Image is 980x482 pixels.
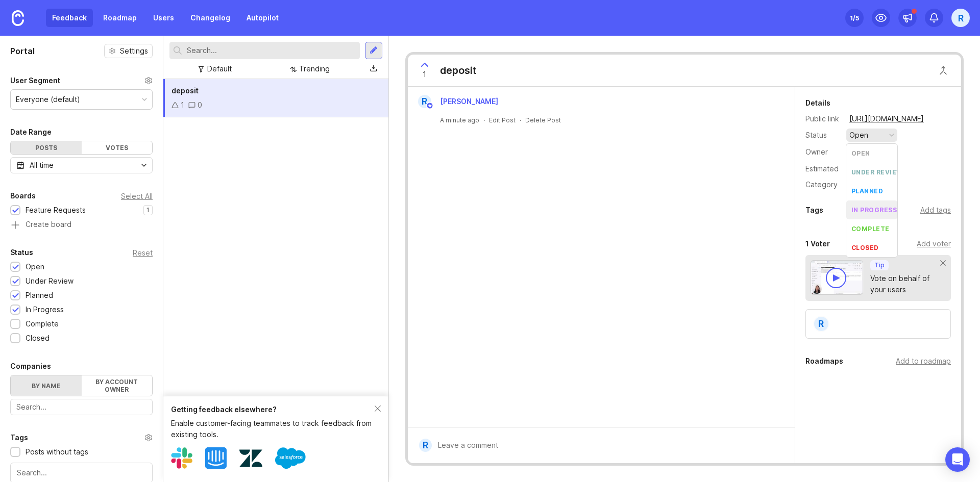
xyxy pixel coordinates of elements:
[171,447,192,469] img: Slack logo
[26,304,64,315] div: In Progress
[811,260,864,295] img: video-thumbnail-vote-d41b83416815613422e2ca741bf692cc.jpg
[146,206,150,214] p: 1
[30,160,54,171] div: All time
[121,193,153,199] div: Select All
[951,9,970,27] button: R
[805,146,841,158] div: Owner
[97,9,143,27] a: Roadmap
[418,95,431,108] div: R
[845,9,864,27] button: 1/5
[207,63,232,74] div: Default
[874,261,885,269] p: Tip
[933,60,953,81] button: Close button
[896,356,951,367] div: Add to roadmap
[10,360,51,372] div: Companies
[920,205,951,216] div: Add tags
[489,116,516,124] div: Edit Post
[26,261,44,272] div: Open
[844,162,857,175] div: —
[10,74,60,87] div: User Segment
[275,443,306,473] img: Salesforce logo
[426,102,433,110] img: member badge
[10,190,36,202] div: Boards
[917,238,951,249] div: Add voter
[10,246,33,259] div: Status
[82,141,153,154] div: Votes
[17,467,146,478] input: Search...
[10,126,52,138] div: Date Range
[525,116,561,124] div: Delete Post
[104,44,153,58] button: Settings
[851,149,870,158] div: open
[16,401,146,413] input: Search...
[26,205,86,216] div: Feature Requests
[163,79,388,117] a: deposit10
[805,97,830,109] div: Details
[26,446,88,458] div: Posts without tags
[16,94,80,105] div: Everyone (default)
[851,243,879,252] div: closed
[440,63,476,78] div: deposit
[171,86,199,95] span: deposit
[805,204,823,216] div: Tags
[11,141,82,154] div: Posts
[187,45,356,56] input: Search...
[851,224,890,233] div: complete
[805,355,843,367] div: Roadmaps
[82,375,153,396] label: By account owner
[11,375,82,396] label: By name
[841,178,866,191] a: Add
[870,273,941,295] div: Vote on behalf of your users
[136,161,152,169] svg: toggle icon
[10,432,28,444] div: Tags
[520,116,521,124] div: ·
[239,447,262,470] img: Zendesk logo
[10,221,153,230] a: Create board
[147,9,180,27] a: Users
[805,179,841,190] div: Category
[851,206,897,214] div: in progress
[205,447,227,469] img: Intercom logo
[851,168,903,176] div: under review
[240,9,285,27] a: Autopilot
[171,418,375,440] div: Enable customer-facing teammates to track feedback from existing tools.
[805,113,841,124] div: Public link
[419,439,432,452] div: R
[10,45,35,57] h1: Portal
[440,97,498,106] span: [PERSON_NAME]
[26,318,59,329] div: Complete
[850,11,859,25] div: 1 /5
[120,46,148,56] span: Settings
[805,238,830,250] div: 1 Voter
[423,69,426,80] span: 1
[440,116,479,124] a: A minute ago
[171,404,375,415] div: Getting feedback elsewhere?
[813,316,829,332] div: R
[26,333,50,344] div: Closed
[299,63,330,74] div: Trending
[12,10,24,26] img: Canny Home
[849,130,868,141] div: open
[483,116,485,124] div: ·
[851,187,884,195] div: planned
[805,130,841,141] div: Status
[184,9,236,27] a: Changelog
[26,290,53,301] div: Planned
[26,275,73,287] div: Under Review
[198,99,202,111] div: 0
[846,112,927,125] a: [URL][DOMAIN_NAME]
[133,250,153,256] div: Reset
[412,95,506,108] a: R[PERSON_NAME]
[945,447,970,472] div: Open Intercom Messenger
[181,99,184,111] div: 1
[805,165,839,172] div: Estimated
